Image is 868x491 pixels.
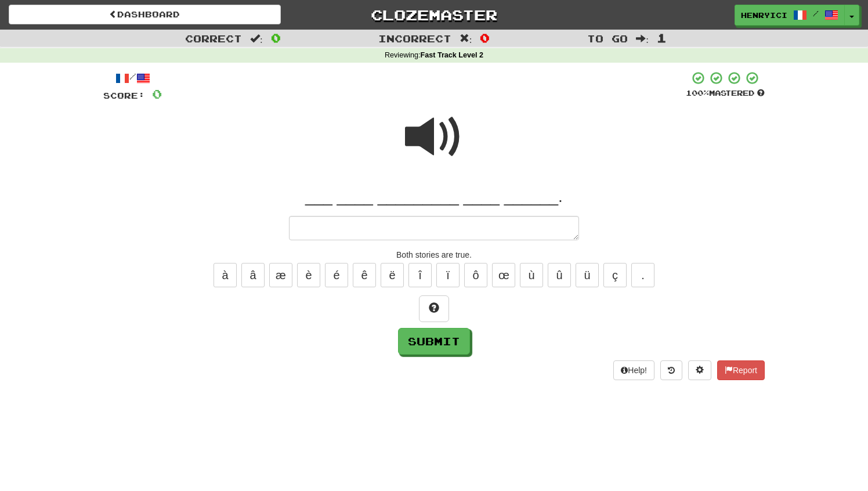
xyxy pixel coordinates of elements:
button: â [241,263,265,287]
button: Round history (alt+y) [660,360,682,380]
span: : [460,34,472,44]
button: ï [436,263,460,287]
div: Both stories are true. [103,249,765,261]
span: : [250,34,263,44]
span: / [813,9,819,17]
div: ___ ____ _________ ____ ______. [103,186,765,207]
div: / [103,71,162,85]
button: æ [269,263,292,287]
button: ê [353,263,376,287]
button: ç [603,263,627,287]
span: Score: [103,91,145,100]
span: : [636,34,649,44]
span: 1 [657,31,667,45]
button: ü [576,263,599,287]
strong: Fast Track Level 2 [421,51,484,59]
button: œ [492,263,515,287]
button: ô [464,263,487,287]
a: Dashboard [9,5,281,24]
button: à [214,263,237,287]
button: Submit [398,328,470,355]
a: Henryici / [735,5,845,26]
span: 100 % [686,88,709,98]
button: î [408,263,432,287]
a: Clozemaster [298,5,570,25]
button: Hint! [419,295,449,322]
button: Report [717,360,765,380]
span: To go [587,33,628,44]
button: û [548,263,571,287]
button: ù [520,263,543,287]
button: é [325,263,348,287]
button: ë [381,263,404,287]
span: Henryici [741,10,787,20]
div: Mastered [686,88,765,99]
button: Help! [613,360,654,380]
span: Incorrect [378,33,451,44]
button: . [631,263,654,287]
span: 0 [480,31,490,45]
span: 0 [271,31,281,45]
span: Correct [185,33,242,44]
button: è [297,263,320,287]
span: 0 [152,86,162,101]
